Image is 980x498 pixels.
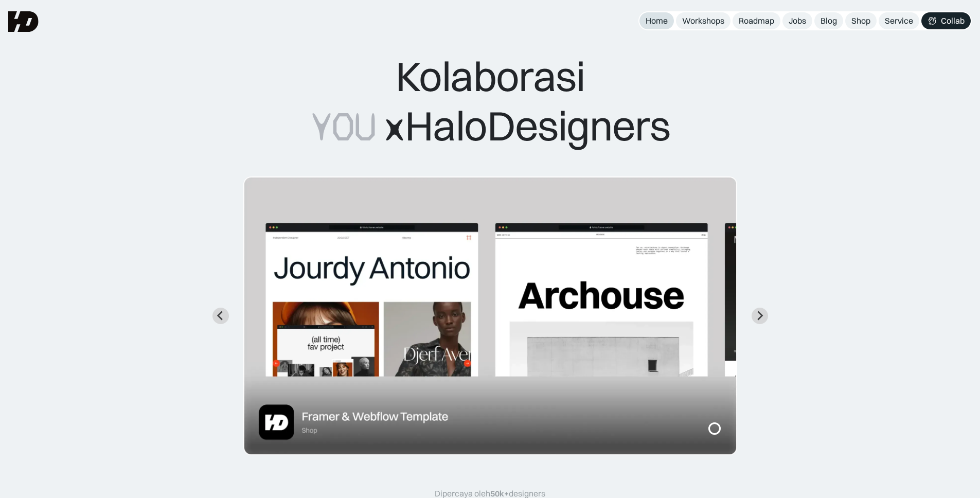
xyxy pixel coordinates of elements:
[676,12,730,29] a: Workshops
[639,12,674,29] a: Home
[733,12,780,29] a: Roadmap
[646,15,668,26] div: Home
[851,15,870,26] div: Shop
[243,176,737,455] div: 1 of 7
[821,15,837,26] div: Blog
[879,12,919,29] a: Service
[383,102,405,152] span: x
[921,12,971,29] a: Collab
[739,15,774,26] div: Roadmap
[310,51,670,152] div: Kolaborasi HaloDesigners
[752,308,768,324] button: Next slide
[885,15,913,26] div: Service
[941,15,965,26] div: Collab
[310,102,376,152] span: YOU
[845,12,877,29] a: Shop
[782,12,812,29] a: Jobs
[789,15,806,26] div: Jobs
[814,12,843,29] a: Blog
[682,15,724,26] div: Workshops
[212,308,229,324] button: Go to last slide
